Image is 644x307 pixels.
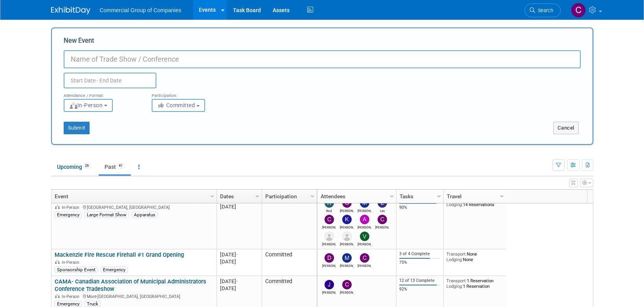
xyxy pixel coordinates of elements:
div: Carey Feduniw [340,208,354,213]
span: Transport: [446,278,467,283]
a: Travel [447,190,501,203]
div: Vanessa Piercy [358,241,371,246]
span: Commercial Group of Companies [100,7,182,13]
div: 75% [399,260,440,265]
div: None None [446,251,503,263]
div: Adam Dingman [358,224,371,229]
div: Cole Mattern [375,224,389,229]
button: In-Person [64,99,113,112]
div: Apparatus [132,212,158,218]
input: Name of Trade Show / Conference [64,50,581,68]
a: Column Settings [387,190,396,201]
div: Sponsorship Event [55,267,98,273]
a: Column Settings [497,190,506,201]
a: Column Settings [435,190,443,201]
div: Mike Feduniw [358,208,371,213]
div: Jamie Zimmerman [322,289,336,294]
span: Lodging: [446,202,463,207]
a: Event [55,190,211,203]
div: [DATE] [220,285,258,292]
img: In-Person Event [55,294,60,298]
div: Cole Mattern [358,263,371,268]
img: Adam Dingman [360,215,369,224]
img: Rod Leland [325,198,334,208]
img: In-Person Event [55,260,60,264]
span: Search [535,7,553,13]
img: Jesse Harper [325,232,334,241]
span: In-Person [62,260,82,265]
div: 3 of 4 Complete [399,251,440,257]
img: Cole Mattern [360,253,369,263]
div: [DATE] [220,278,258,285]
div: Truck [84,301,101,307]
span: Committed [157,102,195,108]
img: ExhibitDay [51,7,90,15]
span: Column Settings [436,193,442,199]
div: [DATE] [220,251,258,258]
a: Mackenzie Fire Rescue Firehall #1 Grand Opening [55,251,184,258]
div: Mike Feduniw [340,263,354,268]
div: Cole Mattern [340,289,354,294]
td: Committed [262,194,317,249]
input: Start Date - End Date [64,73,156,88]
div: Emergency [55,212,82,218]
span: - [236,252,238,258]
label: New Event [64,36,94,48]
span: Column Settings [389,193,395,199]
span: 26 [83,163,91,169]
div: Participation: [152,88,228,99]
span: 41 [116,163,125,169]
a: Tasks [400,190,438,203]
img: In-Person Event [55,205,60,209]
a: Past41 [99,159,131,174]
div: Les Rea [375,208,389,213]
div: Vanessa Piercy [340,241,354,246]
a: Upcoming26 [51,159,97,174]
div: Attendance / Format: [64,88,140,99]
img: Chris Sapienza [325,215,334,224]
a: Attendees [321,190,391,203]
a: Participation [265,190,312,203]
span: Column Settings [209,193,215,199]
div: Emergency [55,301,82,307]
a: Search [525,4,561,17]
div: 90% [399,205,440,210]
a: Column Settings [253,190,262,201]
div: 92% [399,287,440,292]
span: Column Settings [254,193,261,199]
img: Carey Feduniw [342,198,352,208]
img: Cole Mattern [571,3,586,18]
span: Column Settings [499,193,505,199]
span: Lodging: [446,283,463,289]
div: 1 Reservation 1 Reservation [446,278,503,289]
img: Les Rea [378,198,387,208]
img: Mike Feduniw [360,198,369,208]
div: Large Format Show [84,212,129,218]
img: Kelly Mayhew [342,215,352,224]
img: Darren Daviduck [325,253,334,263]
img: Mike Feduniw [342,253,352,263]
div: Mont-[GEOGRAPHIC_DATA], [GEOGRAPHIC_DATA] [55,293,213,300]
div: Rod Leland [322,208,336,213]
div: [GEOGRAPHIC_DATA], [GEOGRAPHIC_DATA] [55,204,213,210]
span: In-Person [62,294,82,299]
div: Emergency [101,267,128,273]
div: 12 of 13 Complete [399,278,440,283]
span: - [236,278,238,284]
img: Jamie Zimmerman [325,280,334,289]
div: Kelly Mayhew [340,224,354,229]
a: Dates [220,190,257,203]
div: [DATE] [220,258,258,265]
img: Cole Mattern [342,280,352,289]
div: Chris Sapienza [322,224,336,229]
a: Column Settings [208,190,217,201]
img: Vanessa Piercy [342,232,352,241]
span: Lodging: [446,257,463,262]
span: In-Person [62,205,82,210]
a: Column Settings [308,190,317,201]
a: CAMA- Canadian Association of Municipal Administrators Conference Tradeshow [55,278,206,292]
div: Jesse Harper [322,241,336,246]
button: Submit [64,122,90,134]
td: Committed [262,249,317,276]
span: Column Settings [309,193,316,199]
